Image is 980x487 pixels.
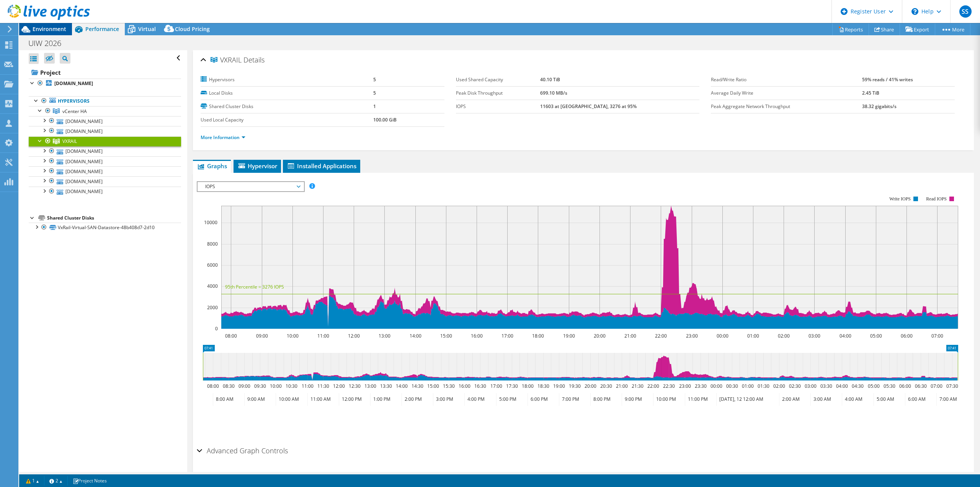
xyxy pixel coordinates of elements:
span: IOPS [201,182,300,191]
a: VXRAIL [29,136,181,146]
text: 17:00 [501,333,513,339]
b: 699.10 MB/s [540,90,567,96]
span: Virtual [138,25,156,33]
text: 15:00 [440,333,452,339]
text: 16:00 [471,333,483,339]
a: vCenter HA [29,106,181,116]
text: 04:00 [836,383,848,389]
h1: UIW 2026 [25,39,73,48]
text: 22:30 [663,383,675,389]
span: SS [959,5,972,18]
text: 09:00 [238,383,250,389]
text: 16:30 [474,383,486,389]
text: 21:30 [632,383,644,389]
a: [DOMAIN_NAME] [29,126,181,136]
label: Used Local Capacity [201,116,373,124]
text: 11:00 [317,333,329,339]
text: 06:00 [899,383,911,389]
label: Hypervisors [201,76,373,84]
text: 00:00 [717,333,728,339]
text: 21:00 [616,383,628,389]
span: Performance [85,25,119,33]
b: 11603 at [GEOGRAPHIC_DATA], 3276 at 95% [540,103,637,110]
text: 00:30 [726,383,738,389]
b: 5 [373,76,376,83]
b: 5 [373,90,376,96]
text: 07:00 [931,333,943,339]
text: 15:00 [427,383,439,389]
span: Details [243,55,265,64]
text: 12:30 [349,383,361,389]
text: 14:30 [412,383,423,389]
span: VXRAIL [62,138,77,144]
text: 22:00 [655,333,667,339]
a: [DOMAIN_NAME] [29,156,181,166]
text: 6000 [207,262,218,268]
label: Average Daily Write [711,89,862,97]
text: 19:00 [563,333,575,339]
text: 10:30 [286,383,297,389]
label: Used Shared Capacity [456,76,540,84]
b: 38.32 gigabits/s [862,103,897,110]
div: Shared Cluster Disks [47,213,181,223]
a: 2 [44,476,68,485]
a: Export [900,23,935,35]
text: 10:00 [287,333,299,339]
text: 09:00 [256,333,268,339]
text: 01:00 [742,383,754,389]
text: 04:00 [840,333,851,339]
text: 02:00 [773,383,785,389]
a: [DOMAIN_NAME] [29,187,181,197]
label: Peak Aggregate Network Throughput [711,103,862,110]
text: 11:30 [317,383,329,389]
text: 11:00 [302,383,314,389]
text: 12:00 [348,333,360,339]
a: Hypervisors [29,96,181,106]
text: 10000 [204,219,217,226]
text: 09:30 [254,383,266,389]
span: Cloud Pricing [175,25,210,33]
text: 4000 [207,283,218,289]
span: Environment [33,25,66,33]
a: Project [29,66,181,79]
span: Installed Applications [287,162,356,170]
label: IOPS [456,103,540,110]
text: Read IOPS [926,196,947,202]
a: [DOMAIN_NAME] [29,166,181,176]
text: 8000 [207,241,218,247]
text: 10:00 [270,383,282,389]
text: 22:00 [647,383,659,389]
span: Hypervisor [237,162,277,170]
text: 23:00 [679,383,691,389]
text: 21:00 [624,333,636,339]
b: 1 [373,103,376,110]
a: Reports [832,23,869,35]
b: 100.00 GiB [373,116,397,123]
text: 02:30 [789,383,801,389]
text: 15:30 [443,383,455,389]
text: 17:30 [506,383,518,389]
text: 02:00 [778,333,790,339]
text: 05:00 [868,383,880,389]
a: VxRail-Virtual-SAN-Datastore-48b408d7-2d10 [29,223,181,233]
text: 13:30 [380,383,392,389]
text: 05:30 [884,383,895,389]
text: 03:30 [820,383,832,389]
b: 40.10 TiB [540,76,560,83]
text: 18:30 [537,383,549,389]
text: 14:00 [410,333,421,339]
text: 07:30 [946,383,958,389]
text: 00:00 [710,383,722,389]
text: 04:30 [852,383,864,389]
svg: \n [911,8,918,15]
text: 03:00 [808,333,820,339]
text: 08:00 [225,333,237,339]
text: 03:00 [805,383,817,389]
a: [DOMAIN_NAME] [29,176,181,186]
text: 19:00 [553,383,565,389]
text: 95th Percentile = 3276 IOPS [225,284,284,290]
text: 0 [215,325,218,332]
text: 2000 [207,304,218,311]
text: 19:30 [569,383,581,389]
span: Graphs [197,162,227,170]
